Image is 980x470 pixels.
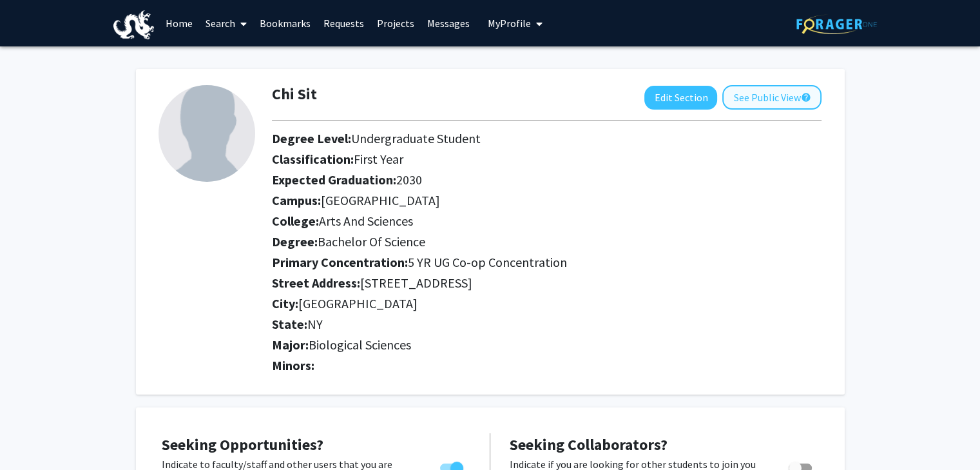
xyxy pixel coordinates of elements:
a: Home [159,1,199,46]
h2: Classification: [272,152,821,167]
span: Seeking Opportunities? [162,435,323,455]
img: ForagerOne Logo [796,14,877,34]
span: [GEOGRAPHIC_DATA] [298,295,418,311]
h2: Street Address: [272,275,821,291]
a: Projects [370,1,421,46]
h2: Expected Graduation: [272,172,821,188]
a: Bookmarks [253,1,317,46]
img: Drexel University Logo [113,10,155,39]
mat-icon: help [800,90,811,105]
span: First Year [354,151,403,167]
h1: Chi Sit [272,85,317,104]
span: Arts And Sciences [319,213,413,229]
h2: College: [272,213,821,229]
span: My Profile [488,17,531,30]
a: Search [199,1,253,46]
h2: Primary Concentration: [272,255,821,270]
span: Biological Sciences [309,337,411,353]
img: Profile Picture [159,85,255,182]
a: Requests [317,1,370,46]
h2: State: [272,317,821,332]
h2: City: [272,296,821,311]
span: 5 YR UG Co-op Concentration [408,254,567,270]
span: [STREET_ADDRESS] [360,275,472,291]
h2: Major: [272,337,821,353]
h2: Degree: [272,234,821,250]
span: Undergraduate Student [351,130,481,146]
span: [GEOGRAPHIC_DATA] [321,192,440,208]
span: Bachelor Of Science [318,233,425,250]
span: 2030 [396,171,422,188]
h2: Campus: [272,193,821,208]
span: Seeking Collaborators? [510,435,668,455]
a: Messages [421,1,476,46]
span: NY [307,316,323,332]
button: Edit Section [644,86,717,110]
h2: Minors: [272,358,821,373]
h2: Degree Level: [272,131,821,146]
button: See Public View [722,85,821,110]
iframe: Chat [10,412,55,460]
